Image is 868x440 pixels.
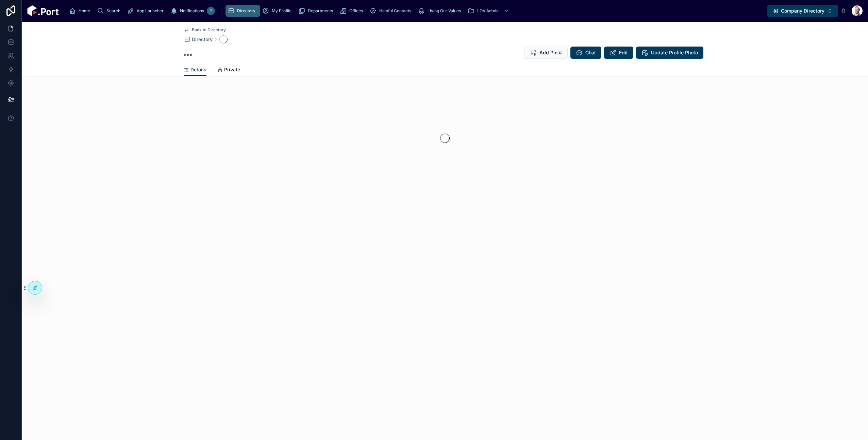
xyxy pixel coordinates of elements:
span: Notifications [180,8,204,14]
a: Search [95,5,125,17]
span: Company Directory [781,7,824,14]
span: Offices [349,8,363,14]
a: LOV Admin [466,5,512,17]
a: My Profile [260,5,296,17]
span: Helpful Contacts [379,8,411,14]
span: Add Pin # [539,49,562,56]
button: Update Profile Photo [636,47,703,59]
img: App logo [27,5,59,16]
button: Edit [604,47,633,59]
a: Directory [226,5,260,17]
button: Chat [570,47,601,59]
span: Directory [237,8,255,14]
span: Edit [619,49,628,56]
button: Select Button [767,5,838,17]
a: Home [67,5,95,17]
a: Notifications2 [168,5,217,17]
a: Departments [296,5,338,17]
a: Offices [338,5,368,17]
a: Living Our Values [416,5,466,17]
span: LOV Admin [477,8,499,14]
span: Departments [308,8,333,14]
span: Details [190,66,206,73]
span: Chat [585,49,596,56]
span: Update Profile Photo [651,49,698,56]
span: App Launcher [137,8,164,14]
div: scrollable content [64,3,767,18]
span: Directory [192,36,213,43]
a: Back to Directory [184,27,226,33]
a: App Launcher [125,5,168,17]
span: My Profile [272,8,291,14]
span: Home [79,8,90,14]
span: Living Our Values [428,8,461,14]
button: Add Pin # [524,47,568,59]
div: 2 [207,7,215,15]
a: Directory [184,36,213,43]
a: Helpful Contacts [368,5,416,17]
a: Private [217,64,240,77]
span: Search [106,8,120,14]
span: Back to Directory [192,27,226,33]
span: Private [224,66,240,73]
a: Details [184,64,206,76]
